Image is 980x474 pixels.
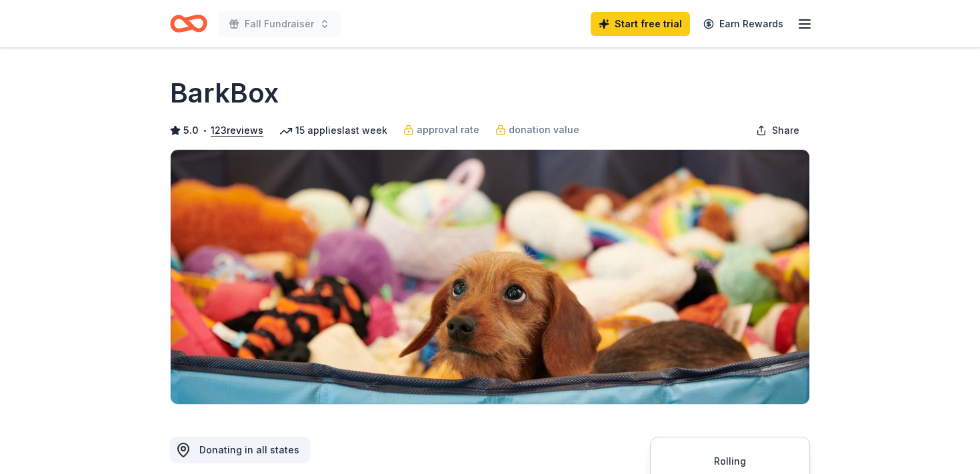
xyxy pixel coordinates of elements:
button: 123reviews [211,122,263,138]
a: donation value [495,122,579,138]
span: Fall Fundraiser [245,16,314,32]
div: 15 applies last week [279,122,387,138]
button: Fall Fundraiser [218,11,341,37]
span: donation value [509,122,579,138]
button: Share [745,117,810,144]
span: Donating in all states [199,444,299,455]
h1: BarkBox [170,75,279,112]
span: approval rate [417,122,479,138]
span: 5.0 [183,122,199,138]
a: Start free trial [591,12,690,36]
span: • [203,125,207,136]
div: Rolling [667,453,793,469]
img: Image for BarkBox [171,150,809,404]
a: Home [170,8,207,39]
a: Earn Rewards [695,12,791,36]
span: Share [772,122,799,138]
a: approval rate [403,122,479,138]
